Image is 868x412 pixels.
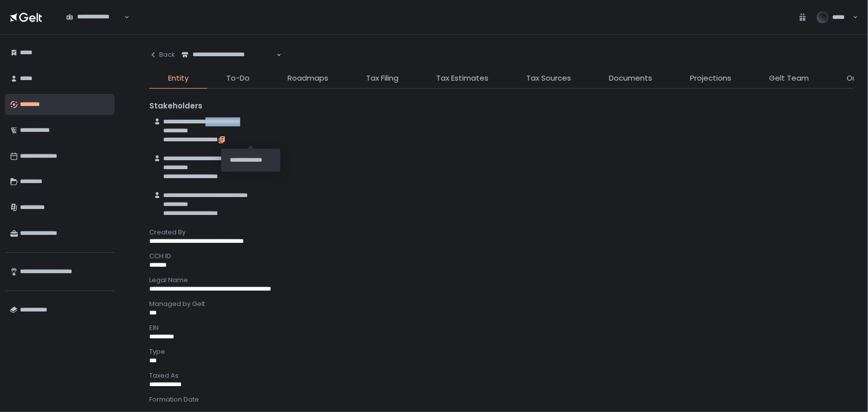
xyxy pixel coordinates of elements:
div: Search for option [60,7,129,28]
input: Search for option [66,21,123,31]
span: Entity [168,73,189,84]
div: Type [149,347,854,356]
div: Back [149,50,175,59]
div: Taxed As [149,371,854,380]
span: Tax Sources [526,73,571,84]
div: Legal Name [149,276,854,285]
span: Gelt Team [769,73,809,84]
div: Formation Date [149,395,854,404]
div: Created By [149,228,854,237]
div: CCH ID [149,252,854,261]
div: Search for option [175,45,282,66]
span: To-Do [226,73,250,84]
button: Back [149,45,175,65]
div: Managed by Gelt [149,300,854,309]
span: Projections [690,73,731,84]
div: Stakeholders [149,101,854,112]
span: Roadmaps [288,73,328,84]
span: Tax Filing [366,73,398,84]
span: Tax Estimates [436,73,488,84]
span: Documents [609,73,652,84]
div: EIN [149,323,854,332]
input: Search for option [182,59,276,69]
